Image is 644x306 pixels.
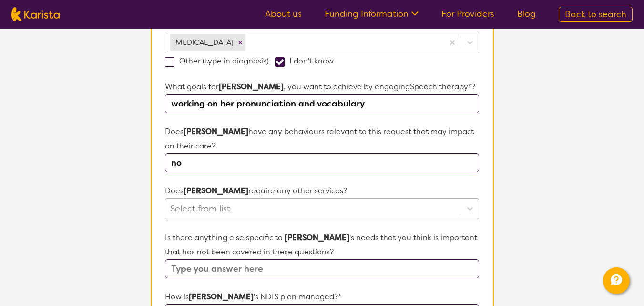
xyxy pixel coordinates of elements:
div: [MEDICAL_DATA] [170,34,235,51]
p: Does have any behaviours relevant to this request that may impact on their care? [165,125,479,153]
strong: [PERSON_NAME] [189,292,254,302]
strong: [PERSON_NAME] [219,82,284,92]
strong: [PERSON_NAME] [173,19,237,29]
strong: [PERSON_NAME] [285,232,349,243]
a: About us [265,8,302,20]
p: Does require any other services? [165,184,479,198]
a: Back to search [559,7,633,22]
a: Blog [517,8,536,20]
input: Please briefly explain [165,153,479,172]
label: Other (type in diagnosis) [165,56,275,66]
div: Remove Developmental delay [235,34,245,51]
a: For Providers [441,8,494,20]
input: Type you answer here [165,94,479,113]
img: Karista logo [11,7,60,21]
p: What goals for , you want to achieve by engaging Speech therapy *? [165,80,479,94]
strong: [PERSON_NAME] [184,186,248,196]
strong: [PERSON_NAME] [184,127,248,137]
span: Back to search [565,9,626,20]
a: Funding Information [325,8,419,20]
input: Type you answer here [165,259,479,278]
button: Channel Menu [603,267,630,294]
p: Is there anything else specific to 's needs that you think is important that has not been covered... [165,231,479,259]
label: I don't know [275,56,340,66]
p: How is 's NDIS plan managed?* [165,290,479,304]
